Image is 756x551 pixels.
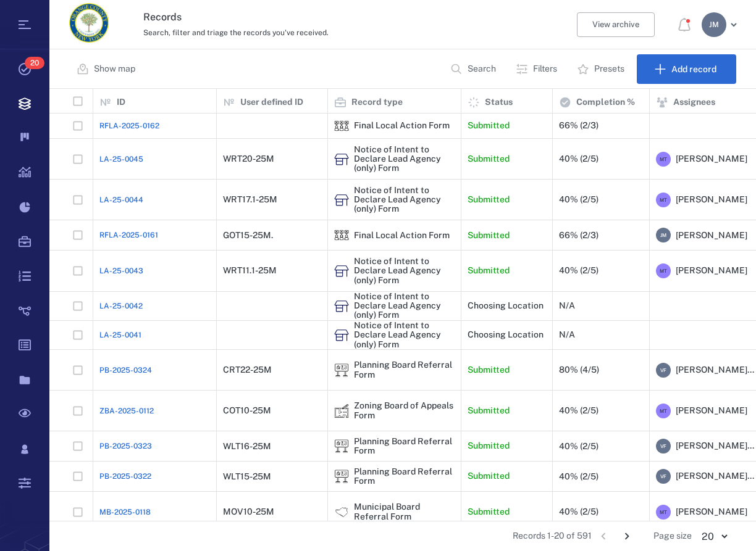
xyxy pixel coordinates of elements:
[656,263,671,278] div: M T
[99,507,151,518] a: MB-2025-0118
[334,228,349,242] img: icon Final Local Action Form
[334,299,349,313] div: Notice of Intent to Declare Lead Agency (only) Form
[702,12,726,37] div: J M
[468,300,544,312] p: Choosing Location
[559,330,575,339] div: N/A
[508,54,567,84] button: Filters
[673,96,715,109] p: Assignees
[99,265,143,276] span: LA-25-0043
[594,63,624,75] p: Presets
[354,467,455,486] div: Planning Board Referral Form
[99,300,143,312] span: LA-25-0042
[99,365,152,376] a: PB-2025-0324
[223,442,271,451] div: WLT16-25M
[656,152,671,167] div: M T
[559,195,598,204] div: 40% (2/5)
[533,63,557,75] p: Filters
[69,3,109,47] a: Go home
[468,153,510,165] p: Submitted
[69,3,109,43] img: Orange County Planning Department logo
[223,154,274,164] div: WRT20-25M
[468,120,510,132] p: Submitted
[468,230,510,242] p: Submitted
[653,530,692,542] span: Page size
[99,329,141,341] a: LA-25-0041
[468,265,510,277] p: Submitted
[99,471,151,482] a: PB-2025-0322
[334,439,349,454] div: Planning Board Referral Form
[99,194,143,205] a: LA-25-0044
[656,404,671,418] div: M T
[334,152,349,167] div: Notice of Intent to Declare Lead Agency (only) Form
[334,404,349,418] div: Zoning Board of Appeals Form
[676,405,747,417] span: [PERSON_NAME]
[143,28,329,37] span: Search, filter and triage the records you've received.
[468,405,510,417] p: Submitted
[485,96,513,109] p: Status
[468,329,544,341] p: Choosing Location
[676,364,754,376] span: [PERSON_NAME]...
[637,54,736,84] button: Add record
[117,96,125,109] p: ID
[617,526,637,546] button: Go to next page
[559,121,598,130] div: 66% (2/3)
[354,257,455,285] div: Notice of Intent to Declare Lead Agency (only) Form
[99,230,158,241] span: RFLA-2025-0161
[354,186,455,214] div: Notice of Intent to Declare Lead Agency (only) Form
[559,365,599,375] div: 80% (4/5)
[559,472,598,481] div: 40% (2/5)
[99,154,143,165] span: LA-25-0045
[334,363,349,378] div: Planning Board Referral Form
[334,118,349,133] img: icon Final Local Action Form
[354,437,455,456] div: Planning Board Referral Form
[676,230,747,242] span: [PERSON_NAME]
[334,328,349,342] div: Notice of Intent to Declare Lead Agency (only) Form
[656,193,671,207] div: M T
[334,404,349,418] img: icon Zoning Board of Appeals Form
[223,195,277,204] div: WRT17.1-25M
[569,54,634,84] button: Presets
[354,292,455,320] div: Notice of Intent to Declare Lead Agency (only) Form
[223,231,273,240] div: GOT15-25M.
[99,120,159,131] a: RFLA-2025-0162
[656,505,671,520] div: M T
[656,439,671,454] div: V F
[334,469,349,484] div: Planning Board Referral Form
[69,54,145,84] button: Show map
[576,96,635,109] p: Completion %
[354,145,455,173] div: Notice of Intent to Declare Lead Agency (only) Form
[656,363,671,378] div: V F
[559,406,598,415] div: 40% (2/5)
[592,526,639,546] nav: pagination navigation
[223,472,271,481] div: WLT15-25M
[692,529,736,544] div: 20
[354,360,455,379] div: Planning Board Referral Form
[99,405,154,416] a: ZBA-2025-0112
[223,365,272,375] div: CRT22-25M
[676,194,747,206] span: [PERSON_NAME]
[354,231,450,240] div: Final Local Action Form
[94,63,135,75] p: Show map
[577,12,655,37] button: View archive
[676,470,754,483] span: [PERSON_NAME]...
[443,54,506,84] button: Search
[354,401,455,420] div: Zoning Board of Appeals Form
[334,505,349,520] img: icon Municipal Board Referral Form
[468,63,496,75] p: Search
[676,265,747,277] span: [PERSON_NAME]
[559,301,575,310] div: N/A
[676,506,747,518] span: [PERSON_NAME]
[99,441,152,452] a: PB-2025-0323
[223,507,274,516] div: MOV10-25M
[334,363,349,378] img: icon Planning Board Referral Form
[334,118,349,133] div: Final Local Action Form
[351,96,403,109] p: Record type
[702,12,741,37] button: JM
